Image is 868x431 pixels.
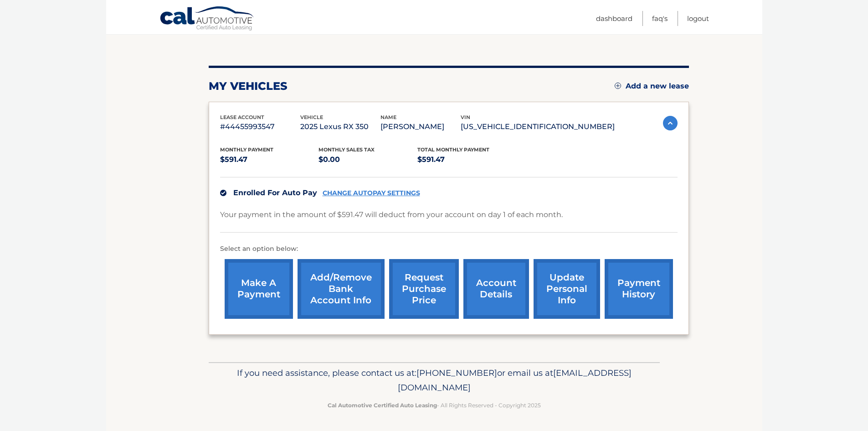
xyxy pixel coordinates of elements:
[225,259,293,319] a: make a payment
[159,6,255,32] a: Cal Automotive
[615,83,621,89] img: add.svg
[687,11,709,26] a: Logout
[318,146,375,153] span: Monthly sales Tax
[652,11,668,26] a: FAQ's
[463,259,529,319] a: account details
[318,153,417,166] p: $0.00
[220,114,264,120] span: lease account
[417,146,489,153] span: Total Monthly Payment
[323,189,420,197] a: CHANGE AUTOPAY SETTINGS
[663,116,678,130] img: accordion-active.svg
[220,146,273,153] span: Monthly Payment
[300,120,380,133] p: 2025 Lexus RX 350
[215,400,654,410] p: - All Rights Reserved - Copyright 2025
[298,259,385,319] a: Add/Remove bank account info
[328,402,437,409] strong: Cal Automotive Certified Auto Leasing
[380,114,396,120] span: name
[220,244,678,254] p: Select an option below:
[461,114,470,120] span: vin
[233,188,317,197] span: Enrolled For Auto Pay
[461,120,615,133] p: [US_VEHICLE_IDENTIFICATION_NUMBER]
[389,259,459,319] a: request purchase price
[209,79,288,93] h2: my vehicles
[534,259,600,319] a: update personal info
[615,82,689,91] a: Add a new lease
[596,11,632,26] a: Dashboard
[215,366,654,395] p: If you need assistance, please contact us at: or email us at
[416,368,497,378] span: [PHONE_NUMBER]
[220,153,319,166] p: $591.47
[380,120,461,133] p: [PERSON_NAME]
[417,153,516,166] p: $591.47
[220,208,563,221] p: Your payment in the amount of $591.47 will deduct from your account on day 1 of each month.
[605,259,673,319] a: payment history
[300,114,323,120] span: vehicle
[220,120,300,133] p: #44455993547
[220,190,226,196] img: check.svg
